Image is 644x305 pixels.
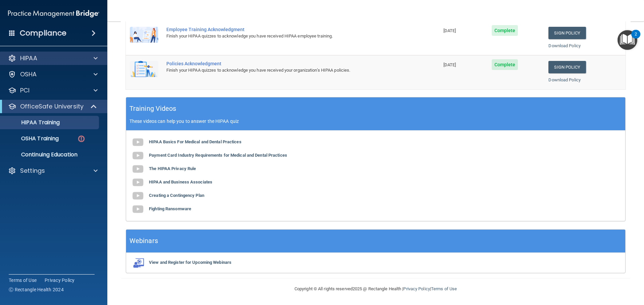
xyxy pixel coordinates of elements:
a: Download Policy [548,43,581,48]
h5: Webinars [129,235,158,247]
a: OSHA [8,70,98,78]
div: Finish your HIPAA quizzes to acknowledge you have received HIPAA employee training. [166,32,406,40]
a: Sign Policy [548,61,586,73]
img: danger-circle.6113f641.png [77,135,86,143]
a: PCI [8,86,98,94]
div: 2 [635,34,637,43]
a: Download Policy [548,77,581,82]
img: gray_youtube_icon.38fcd6cc.png [131,176,145,189]
a: Sign Policy [548,27,586,39]
h5: Training Videos [129,103,176,115]
a: Privacy Policy [45,277,75,284]
p: These videos can help you to answer the HIPAA quiz [129,119,622,124]
div: Policies Acknowledgment [166,61,406,66]
img: gray_youtube_icon.38fcd6cc.png [131,149,145,162]
h4: Compliance [20,28,66,38]
div: Finish your HIPAA quizzes to acknowledge you have received your organization’s HIPAA policies. [166,66,406,74]
img: gray_youtube_icon.38fcd6cc.png [131,136,145,149]
span: Complete [492,25,518,36]
b: View and Register for Upcoming Webinars [149,260,231,265]
span: Complete [492,59,518,70]
b: Creating a Contingency Plan [149,193,204,198]
img: gray_youtube_icon.38fcd6cc.png [131,189,145,203]
a: Settings [8,167,98,175]
p: PCI [20,86,30,94]
b: The HIPAA Privacy Rule [149,166,196,171]
img: gray_youtube_icon.38fcd6cc.png [131,203,145,216]
p: HIPAA [20,54,37,62]
img: gray_youtube_icon.38fcd6cc.png [131,162,145,176]
span: [DATE] [443,28,456,33]
b: HIPAA and Business Associates [149,179,212,184]
a: HIPAA [8,54,98,62]
p: Settings [20,167,45,175]
img: PMB logo [8,7,99,20]
button: Open Resource Center, 2 new notifications [618,30,637,50]
div: Copyright © All rights reserved 2025 @ Rectangle Health | | [253,278,498,300]
span: Ⓒ Rectangle Health 2024 [9,286,64,293]
p: Continuing Education [4,151,96,158]
img: webinarIcon.c7ebbf15.png [131,258,145,268]
p: OfficeSafe University [20,102,84,110]
a: Privacy Policy [403,286,430,291]
b: Fighting Ransomware [149,206,191,211]
b: Payment Card Industry Requirements for Medical and Dental Practices [149,153,287,158]
p: HIPAA Training [4,119,60,126]
a: Terms of Use [431,286,457,291]
p: OSHA [20,70,37,78]
p: OSHA Training [4,135,59,142]
span: [DATE] [443,62,456,67]
a: OfficeSafe University [8,102,97,110]
div: Employee Training Acknowledgment [166,27,406,32]
b: HIPAA Basics For Medical and Dental Practices [149,139,241,144]
a: Terms of Use [9,277,37,284]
